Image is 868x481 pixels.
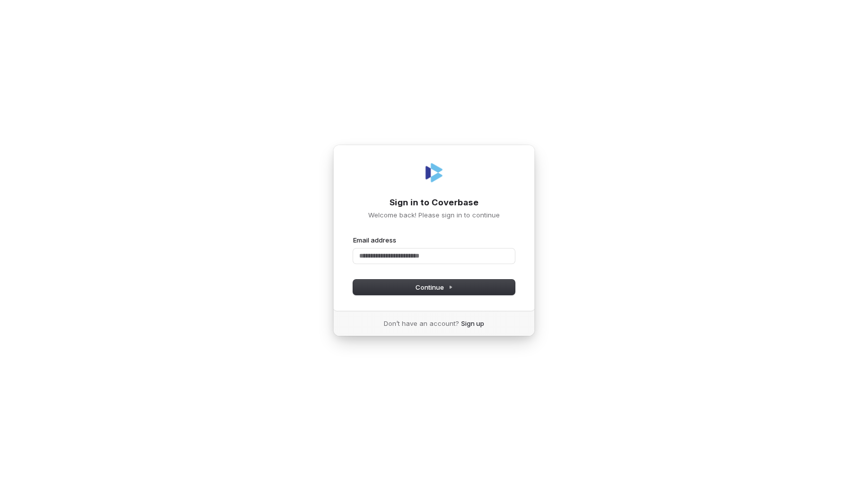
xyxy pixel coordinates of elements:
button: Continue [353,280,515,295]
span: Don’t have an account? [384,319,459,328]
label: Email address [353,235,396,245]
p: Welcome back! Please sign in to continue [353,210,515,219]
span: Continue [415,283,453,292]
img: Coverbase [422,161,446,185]
h1: Sign in to Coverbase [353,197,515,209]
a: Sign up [461,319,484,328]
